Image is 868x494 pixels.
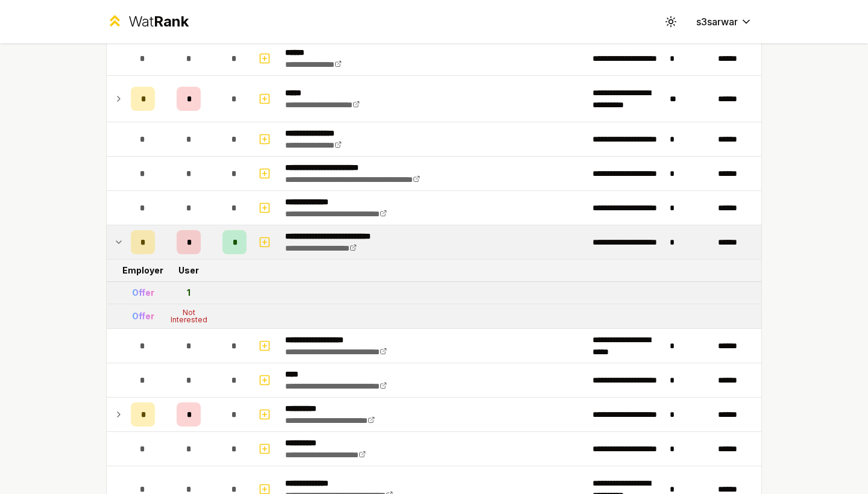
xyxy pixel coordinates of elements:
span: Rank [154,13,189,30]
td: User [160,260,218,281]
div: Wat [128,12,189,31]
div: Offer [132,310,154,322]
button: s3sarwar [687,11,762,33]
div: Not Interested [165,309,213,324]
a: WatRank [106,12,189,31]
div: 1 [187,287,190,299]
span: s3sarwar [696,14,738,29]
td: Employer [126,260,160,281]
div: Offer [132,287,154,299]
